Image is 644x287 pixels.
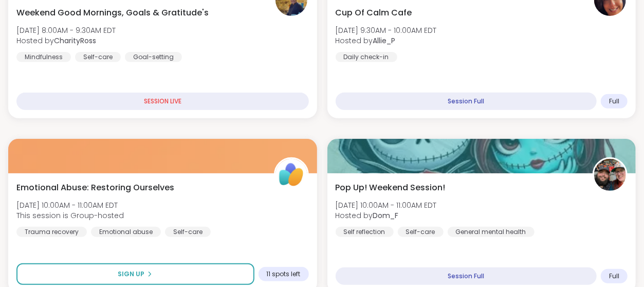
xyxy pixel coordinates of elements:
div: Self-care [165,227,211,237]
span: Full [609,97,619,105]
div: Emotional abuse [91,227,161,237]
div: Daily check-in [336,52,397,62]
div: Session Full [336,93,597,110]
span: Pop Up! Weekend Session! [336,182,446,194]
span: Sign Up [118,270,144,279]
span: [DATE] 8:00AM - 9:30AM EDT [16,25,116,35]
span: [DATE] 9:30AM - 10:00AM EDT [336,25,437,35]
div: Self-care [75,52,121,62]
b: Dom_F [373,210,399,221]
b: Allie_P [373,35,396,46]
button: Sign Up [16,263,254,285]
div: Session Full [336,267,597,285]
span: Hosted by [336,210,437,221]
span: This session is Group-hosted [16,210,124,221]
span: Weekend Good Mornings, Goals & Gratitude's [16,7,209,19]
div: Self-care [398,227,444,237]
img: Dom_F [594,159,626,191]
div: SESSION LIVE [16,93,309,110]
span: Full [609,272,619,280]
div: Mindfulness [16,52,71,62]
span: 11 spots left [267,270,301,278]
span: [DATE] 10:00AM - 11:00AM EDT [336,200,437,210]
span: Hosted by [336,35,437,46]
span: Cup Of Calm Cafe [336,7,412,19]
img: ShareWell [275,159,307,191]
div: Goal-setting [125,52,182,62]
span: [DATE] 10:00AM - 11:00AM EDT [16,200,124,210]
span: Emotional Abuse: Restoring Ourselves [16,182,174,194]
b: CharityRoss [54,35,96,46]
div: Self reflection [336,227,394,237]
span: Hosted by [16,35,116,46]
div: Trauma recovery [16,227,87,237]
div: General mental health [448,227,535,237]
